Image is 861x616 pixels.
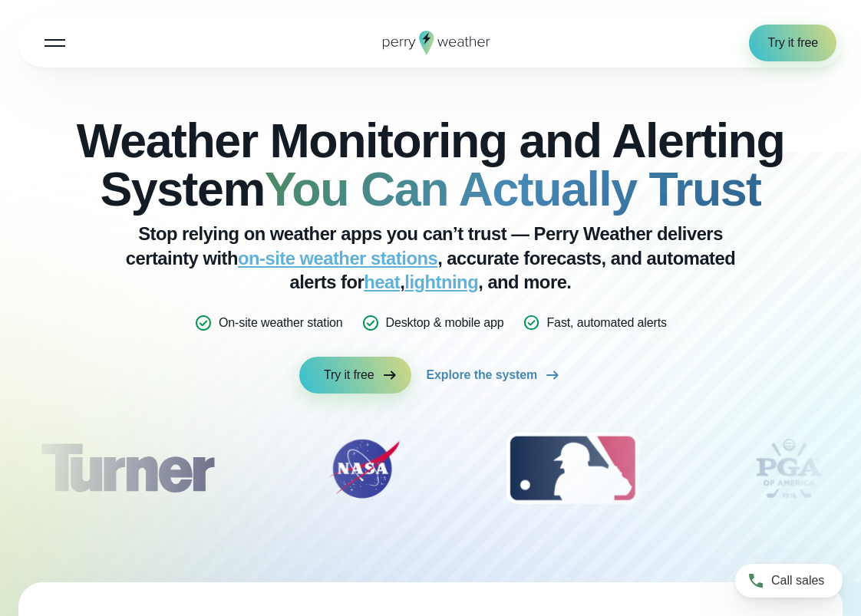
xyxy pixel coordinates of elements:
[427,357,562,394] a: Explore the system
[219,314,343,332] p: On-site weather station
[546,314,666,332] p: Fast, automated alerts
[767,34,818,52] span: Try it free
[404,272,478,292] a: lightning
[238,249,437,268] a: on-site weather stations
[771,572,824,590] span: Call sales
[427,366,538,384] span: Explore the system
[124,222,737,295] p: Stop relying on weather apps you can’t trust — Perry Weather delivers certainty with , accurate f...
[727,430,850,507] img: PGA.svg
[18,430,236,507] img: Turner-Construction_1.svg
[364,272,400,292] a: heat
[299,357,411,394] a: Try it free
[18,430,843,515] div: slideshow
[310,430,417,507] img: NASA.svg
[749,25,836,61] a: Try it free
[18,430,236,507] div: 1 of 12
[727,430,850,507] div: 4 of 12
[324,366,374,384] span: Try it free
[310,430,417,507] div: 2 of 12
[386,314,504,332] p: Desktop & mobile app
[491,430,653,507] div: 3 of 12
[491,430,653,507] img: MLB.svg
[735,564,843,598] a: Call sales
[18,117,843,213] h2: Weather Monitoring and Alerting System
[265,162,761,216] strong: You Can Actually Trust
